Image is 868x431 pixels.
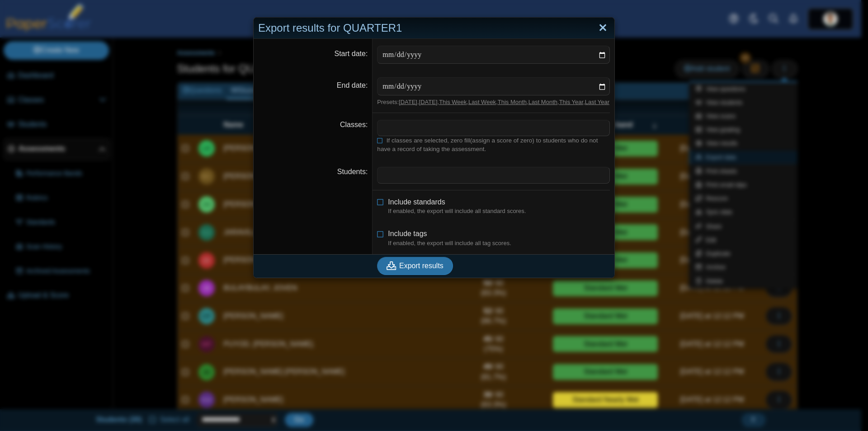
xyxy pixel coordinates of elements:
[377,257,453,275] button: Export results
[399,262,443,270] span: Export results
[439,99,467,105] a: This Week
[399,99,417,105] a: [DATE]
[388,230,427,237] span: Include tags
[337,168,368,175] label: Students
[335,50,368,57] label: Start date
[528,99,557,105] a: Last Month
[596,20,610,36] a: Close
[254,18,614,39] div: Export results for QUARTER1
[337,81,368,89] label: End date
[559,99,584,105] a: This Year
[498,99,527,105] a: This Month
[388,239,610,247] dfn: If enabled, the export will include all tag scores.
[585,99,609,105] a: Last Year
[377,98,610,106] div: Presets: , , , , , , ,
[377,137,598,152] span: If classes are selected, zero fill(assign a score of zero) to students who do not have a record o...
[468,99,496,105] a: Last Week
[377,167,610,183] tags: ​
[388,207,610,215] dfn: If enabled, the export will include all standard scores.
[377,120,610,136] tags: ​
[340,121,368,128] label: Classes
[388,198,445,206] span: Include standards
[419,99,438,105] a: [DATE]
